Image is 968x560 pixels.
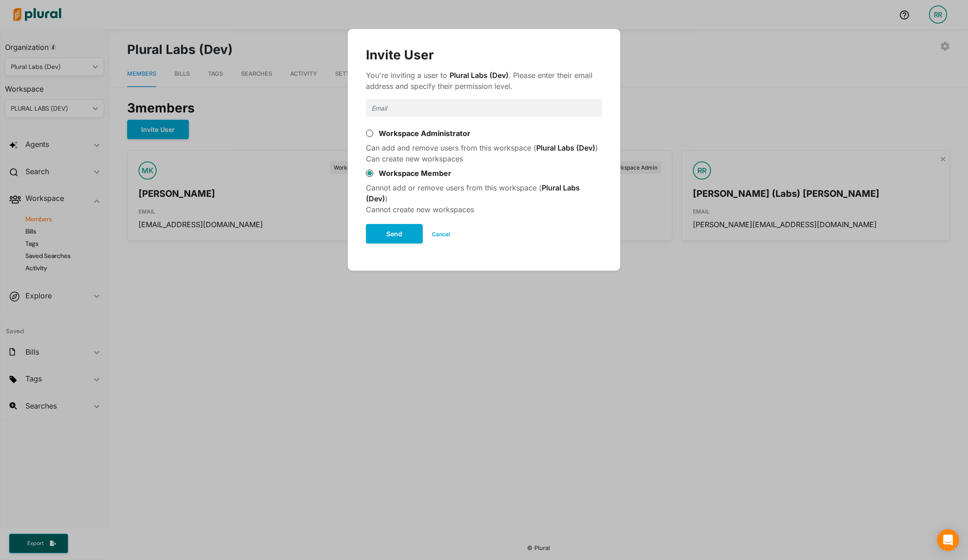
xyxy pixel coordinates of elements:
[366,142,602,164] div: Can add and remove users from this workspace ( ) Can create new workspaces
[366,99,602,117] input: Email
[366,130,373,137] input: Workspace Administrator
[366,70,602,95] div: You're inviting a user to . Please enter their email address and specify their permission level.
[423,228,459,241] button: Cancel
[366,168,451,179] label: Workspace Member
[366,224,423,243] button: Send
[366,128,470,139] label: Workspace Administrator
[449,71,509,80] span: Plural Labs (Dev)
[366,182,602,215] div: Cannot add or remove users from this workspace ( ) Cannot create new workspaces
[348,29,620,271] div: Modal
[536,143,595,152] span: Plural Labs (Dev)
[366,170,373,177] input: Workspace Member
[937,529,959,551] div: Open Intercom Messenger
[366,47,602,63] div: Invite User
